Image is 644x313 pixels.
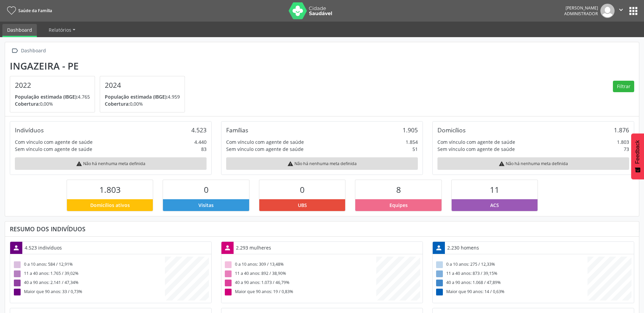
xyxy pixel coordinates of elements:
[627,5,639,17] button: apps
[564,5,598,11] div: [PERSON_NAME]
[615,4,627,18] button: 
[13,244,20,252] i: person
[105,100,180,107] p: 0,00%
[437,138,515,146] div: Com vínculo com agente de saúde
[201,146,207,153] div: 83
[99,184,121,195] span: 1.803
[10,46,20,56] i: 
[198,202,214,209] span: Visitas
[617,138,629,146] div: 1.803
[435,279,588,288] div: 40 a 90 anos: 1.068 / 47,89%
[226,126,248,134] div: Famílias
[10,225,634,233] div: Resumo dos indivíduos
[5,5,52,16] a: Saúde da Família
[490,202,499,209] span: ACS
[224,244,231,252] i: person
[631,133,644,179] button: Feedback - Mostrar pesquisa
[396,184,401,195] span: 8
[435,244,443,252] i: person
[412,146,418,153] div: 51
[10,46,47,56] a:  Dashboard
[15,101,40,107] span: Cobertura:
[435,269,588,279] div: 11 a 40 anos: 873 / 39,15%
[437,146,515,153] div: Sem vínculo com agente de saúde
[406,138,418,146] div: 1.854
[499,161,505,167] i: warning
[15,100,90,107] p: 0,00%
[49,27,71,33] span: Relatórios
[2,24,37,37] a: Dashboard
[403,126,418,134] div: 1.905
[105,101,130,107] span: Cobertura:
[13,269,165,279] div: 11 a 40 anos: 1.765 / 39,02%
[437,157,629,170] div: Não há nenhuma meta definida
[226,146,304,153] div: Sem vínculo com agente de saúde
[105,93,180,100] p: 4.959
[613,81,634,92] button: Filtrar
[22,242,64,254] div: 4.523 indivíduos
[298,202,307,209] span: UBS
[234,242,273,254] div: 2.293 mulheres
[437,126,466,134] div: Domicílios
[600,4,615,18] img: img
[389,202,408,209] span: Equipes
[44,24,80,36] a: Relatórios
[13,279,165,288] div: 40 a 90 anos: 2.141 / 47,34%
[445,242,481,254] div: 2.230 homens
[105,94,168,100] span: População estimada (IBGE):
[435,260,588,269] div: 0 a 10 anos: 275 / 12,33%
[13,260,165,269] div: 0 a 10 anos: 584 / 12,91%
[490,184,499,195] span: 11
[224,260,376,269] div: 0 a 10 anos: 309 / 13,48%
[224,269,376,279] div: 11 a 40 anos: 892 / 38,90%
[300,184,305,195] span: 0
[76,161,82,167] i: warning
[224,288,376,297] div: Maior que 90 anos: 19 / 0,83%
[194,138,207,146] div: 4.440
[635,140,641,164] span: Feedback
[15,93,90,100] p: 4.765
[624,146,629,153] div: 73
[105,81,180,89] h4: 2024
[15,138,93,146] div: Com vínculo com agente de saúde
[15,81,90,89] h4: 2022
[617,6,625,14] i: 
[90,202,130,209] span: Domicílios ativos
[204,184,209,195] span: 0
[15,126,44,134] div: Indivíduos
[18,8,52,14] span: Saúde da Família
[226,157,418,170] div: Não há nenhuma meta definida
[564,11,598,17] span: Administrador
[10,60,190,72] div: Ingazeira - PE
[614,126,629,134] div: 1.876
[191,126,207,134] div: 4.523
[287,161,293,167] i: warning
[435,288,588,297] div: Maior que 90 anos: 14 / 0,63%
[226,138,304,146] div: Com vínculo com agente de saúde
[20,46,47,56] div: Dashboard
[15,94,78,100] span: População estimada (IBGE):
[15,157,207,170] div: Não há nenhuma meta definida
[15,146,92,153] div: Sem vínculo com agente de saúde
[224,279,376,288] div: 40 a 90 anos: 1.073 / 46,79%
[13,288,165,297] div: Maior que 90 anos: 33 / 0,73%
